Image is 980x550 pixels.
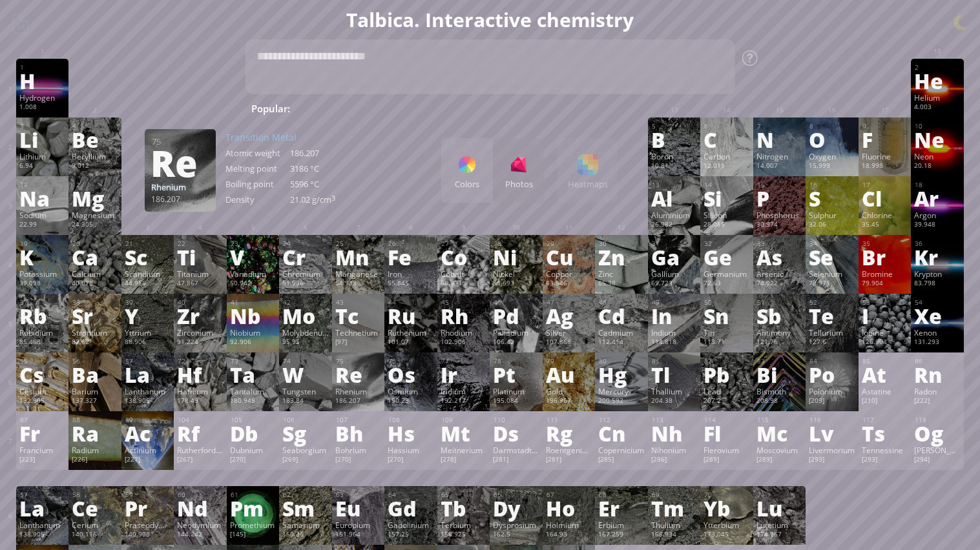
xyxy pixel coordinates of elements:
div: Helium [914,92,961,103]
div: 79.904 [862,279,908,289]
div: 106.42 [493,338,539,348]
div: Vanadium [230,269,276,279]
div: Xe [914,305,961,326]
div: Selenium [809,269,855,279]
div: 38 [72,298,118,307]
div: Ni [493,247,539,267]
div: 47.867 [177,279,224,289]
div: Cobalt [441,269,487,279]
div: 37 [20,298,66,307]
div: Zirconium [177,327,224,338]
div: 91.224 [177,338,224,348]
div: Rh [441,305,487,326]
sub: 4 [510,108,514,117]
div: At [862,364,908,385]
div: 13 [652,181,698,189]
sup: 3 [331,194,335,203]
div: 92.906 [230,338,276,348]
div: Astatine [862,386,908,396]
div: Argon [914,210,961,220]
div: Li [19,129,66,150]
div: 126.904 [862,338,908,348]
div: 131.293 [914,338,961,348]
div: 12.011 [704,161,750,172]
div: Cadmium [598,327,645,338]
div: 32.06 [809,220,855,230]
div: Titanium [177,269,224,279]
div: Arsenic [756,269,803,279]
div: Au [546,364,592,385]
div: Popular: [251,101,300,118]
div: Bismuth [756,386,803,396]
div: Ir [441,364,487,385]
div: 21 [125,239,171,248]
div: 78 [494,357,539,365]
div: 9.012 [72,161,118,172]
div: 51.996 [282,279,329,289]
sub: 2 [492,108,496,117]
div: 58.693 [493,279,539,289]
div: 35 [862,239,908,248]
div: Tellurium [809,327,855,338]
div: 49 [652,298,698,307]
div: 35.45 [862,220,908,230]
sub: 2 [579,108,583,117]
div: 4.003 [914,103,961,113]
div: 28.085 [704,220,750,230]
div: Rhenium [151,181,209,193]
div: Density [225,194,290,205]
div: 78.971 [809,279,855,289]
div: 186.207 [151,194,209,204]
div: Kr [914,247,961,267]
div: Po [809,364,855,385]
div: 83.798 [914,279,961,289]
div: Lithium [19,151,66,161]
div: 81 [652,357,698,365]
div: In [651,305,698,326]
div: 52 [809,298,855,307]
div: Tungsten [282,386,329,396]
div: 44.956 [125,279,171,289]
div: Rb [19,305,66,326]
div: Mo [282,305,329,326]
div: 73 [231,357,276,365]
div: 10.81 [651,161,698,172]
div: Hafnium [177,386,224,396]
div: 22 [178,239,224,248]
div: K [19,247,66,267]
div: 18.998 [862,161,908,172]
div: 112.414 [598,338,645,348]
div: 36 [915,239,961,248]
div: 69.723 [651,279,698,289]
div: Lead [704,386,750,396]
div: [97] [335,338,382,348]
div: 6 [704,122,750,130]
div: Cl [862,188,908,209]
div: Os [388,364,434,385]
div: Bi [756,364,803,385]
div: Xenon [914,327,961,338]
div: 48 [599,298,645,307]
div: 28 [494,239,539,248]
div: Ga [651,247,698,267]
div: S [809,188,855,209]
div: 86 [915,357,961,365]
div: 14 [704,181,750,189]
div: Re [335,364,382,385]
div: Barium [72,386,118,396]
div: Germanium [704,269,750,279]
div: Tin [704,327,750,338]
div: 74.922 [756,279,803,289]
div: 46 [494,298,539,307]
div: 87.62 [72,338,118,348]
div: Silicon [704,210,750,220]
div: Re [151,152,209,173]
div: 11 [20,181,66,189]
div: Cesium [19,386,66,396]
div: 63.546 [546,279,592,289]
div: C [704,129,750,150]
div: Te [809,305,855,326]
div: I [862,305,908,326]
div: 39.098 [19,279,66,289]
div: 82 [704,357,750,365]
